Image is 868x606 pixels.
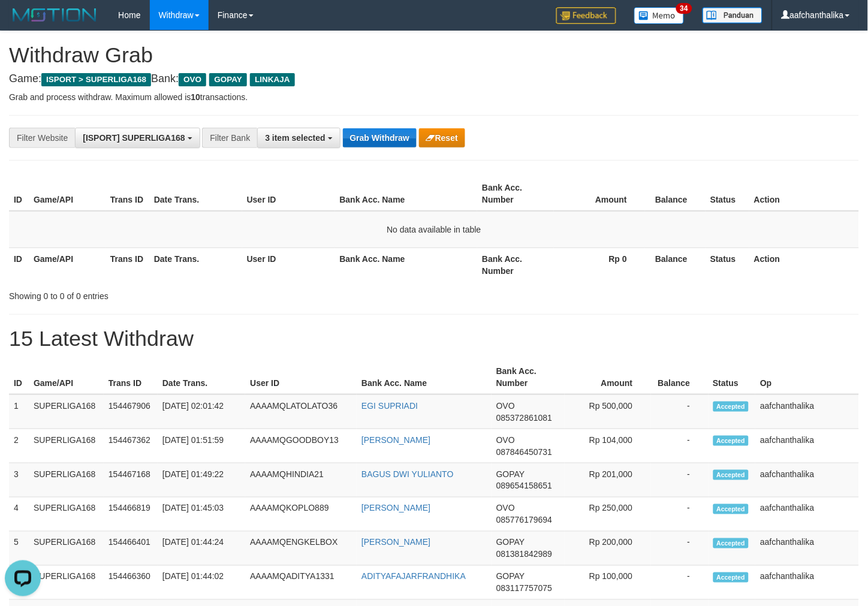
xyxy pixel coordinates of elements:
[565,463,651,498] td: Rp 201,000
[651,394,709,429] td: -
[9,43,859,67] h1: Withdraw Grab
[565,429,651,463] td: Rp 104,000
[179,73,206,86] span: OVO
[565,532,651,566] td: Rp 200,000
[496,538,525,547] span: GOPAY
[755,360,859,394] th: Op
[496,435,515,445] span: OVO
[496,550,552,559] span: Copy 081381842989 to clipboard
[651,532,709,566] td: -
[9,177,29,211] th: ID
[651,463,709,498] td: -
[9,285,352,302] div: Showing 0 to 0 of 0 entries
[477,177,554,211] th: Bank Acc. Number
[713,402,749,412] span: Accepted
[496,447,552,457] span: Copy 087846450731 to clipboard
[158,429,245,463] td: [DATE] 01:51:59
[361,469,454,479] a: BAGUS DWI YULIANTO
[496,469,525,479] span: GOPAY
[755,429,859,463] td: aafchanthalika
[245,360,357,394] th: User ID
[9,394,29,429] td: 1
[755,498,859,532] td: aafchanthalika
[104,566,158,600] td: 154466360
[755,532,859,566] td: aafchanthalika
[265,133,325,143] span: 3 item selected
[9,429,29,463] td: 2
[634,7,685,24] img: Button%20Memo.svg
[158,394,245,429] td: [DATE] 02:01:42
[104,429,158,463] td: 154467362
[202,128,257,148] div: Filter Bank
[245,463,357,498] td: AAAAMQHINDIA21
[29,394,104,429] td: SUPERLIGA168
[419,128,465,147] button: Reset
[565,394,651,429] td: Rp 500,000
[9,91,859,103] p: Grab and process withdraw. Maximum allowed is transactions.
[106,248,149,282] th: Trans ID
[749,177,859,211] th: Action
[565,566,651,600] td: Rp 100,000
[496,413,552,423] span: Copy 085372861081 to clipboard
[713,470,749,480] span: Accepted
[335,248,478,282] th: Bank Acc. Name
[104,394,158,429] td: 154467906
[651,498,709,532] td: -
[755,463,859,498] td: aafchanthalika
[245,429,357,463] td: AAAAMQGOODBOY13
[676,3,692,14] span: 34
[104,532,158,566] td: 154466401
[713,504,749,514] span: Accepted
[242,248,335,282] th: User ID
[565,360,651,394] th: Amount
[713,538,749,548] span: Accepted
[9,360,29,394] th: ID
[492,360,565,394] th: Bank Acc. Number
[9,128,75,148] div: Filter Website
[477,248,554,282] th: Bank Acc. Number
[496,584,552,593] span: Copy 083117757075 to clipboard
[104,463,158,498] td: 154467168
[149,177,242,211] th: Date Trans.
[29,498,104,532] td: SUPERLIGA168
[755,394,859,429] td: aafchanthalika
[149,248,242,282] th: Date Trans.
[29,360,104,394] th: Game/API
[703,7,762,23] img: panduan.png
[245,532,357,566] td: AAAAMQENGKELBOX
[361,538,430,547] a: [PERSON_NAME]
[29,429,104,463] td: SUPERLIGA168
[361,435,430,445] a: [PERSON_NAME]
[755,566,859,600] td: aafchanthalika
[245,498,357,532] td: AAAAMQKOPLO889
[245,394,357,429] td: AAAAMQLATOLATO36
[9,498,29,532] td: 4
[29,532,104,566] td: SUPERLIGA168
[9,327,859,351] h1: 15 Latest Withdraw
[9,73,859,85] h4: Game: Bank:
[29,566,104,600] td: SUPERLIGA168
[496,504,515,513] span: OVO
[496,481,552,491] span: Copy 089654158651 to clipboard
[83,133,185,143] span: [ISPORT] SUPERLIGA168
[29,177,106,211] th: Game/API
[706,248,749,282] th: Status
[496,572,525,581] span: GOPAY
[651,360,709,394] th: Balance
[713,572,749,583] span: Accepted
[651,566,709,600] td: -
[9,211,859,248] td: No data available in table
[245,566,357,600] td: AAAAMQADITYA1331
[645,248,706,282] th: Balance
[257,128,340,148] button: 3 item selected
[496,401,515,411] span: OVO
[361,572,466,581] a: ADITYAFAJARFRANDHIKA
[250,73,295,86] span: LINKAJA
[242,177,335,211] th: User ID
[343,128,417,147] button: Grab Withdraw
[706,177,749,211] th: Status
[651,429,709,463] td: -
[104,360,158,394] th: Trans ID
[713,436,749,446] span: Accepted
[335,177,478,211] th: Bank Acc. Name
